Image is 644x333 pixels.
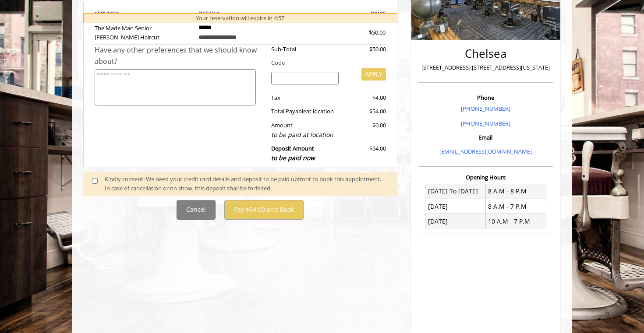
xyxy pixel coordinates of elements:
[425,199,486,214] td: [DATE]
[485,214,546,229] td: 10 A.M - 7 P.M
[345,93,386,102] div: $4.00
[345,144,386,163] div: $54.00
[271,144,315,162] b: Deposit Amount
[265,107,346,116] div: Total Payable
[345,45,386,54] div: $50.00
[421,134,551,140] h3: Email
[265,121,346,140] div: Amount
[421,63,551,72] p: [STREET_ADDRESS],[STREET_ADDRESS][US_STATE]
[192,9,289,19] th: DETAILS
[421,95,551,101] h3: Phone
[95,19,192,45] td: The Made Man Senior [PERSON_NAME] Haircut
[306,107,334,115] span: at location
[421,47,551,60] h2: Chelsea
[95,9,192,19] th: SERVICE
[345,107,386,116] div: $54.00
[439,147,532,155] a: [EMAIL_ADDRESS][DOMAIN_NAME]
[271,154,315,162] span: to be paid now
[271,130,339,140] div: to be paid at location
[425,214,486,229] td: [DATE]
[345,121,386,140] div: $0.00
[83,13,397,23] div: Your reservation will expire in 4:57
[265,45,346,54] div: Sub-Total
[265,93,346,102] div: Tax
[461,105,510,112] a: [PHONE_NUMBER]
[224,200,304,220] button: Pay $54.00 and Book
[116,10,119,18] span: S
[361,68,386,81] button: APPLY
[337,28,386,37] div: $50.00
[461,119,510,127] a: [PHONE_NUMBER]
[95,45,265,67] div: Have any other preferences that we should know about?
[418,174,553,180] h3: Opening Hours
[105,175,389,193] div: Kindly consent: We need your credit card details and deposit to be paid upfront to book this appo...
[485,184,546,199] td: 8 A.M - 8 P.M
[289,9,386,19] th: PRICE
[265,58,386,67] div: Code
[485,199,546,214] td: 8 A.M - 7 P.M
[177,200,216,220] button: Cancel
[425,184,486,199] td: [DATE] To [DATE]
